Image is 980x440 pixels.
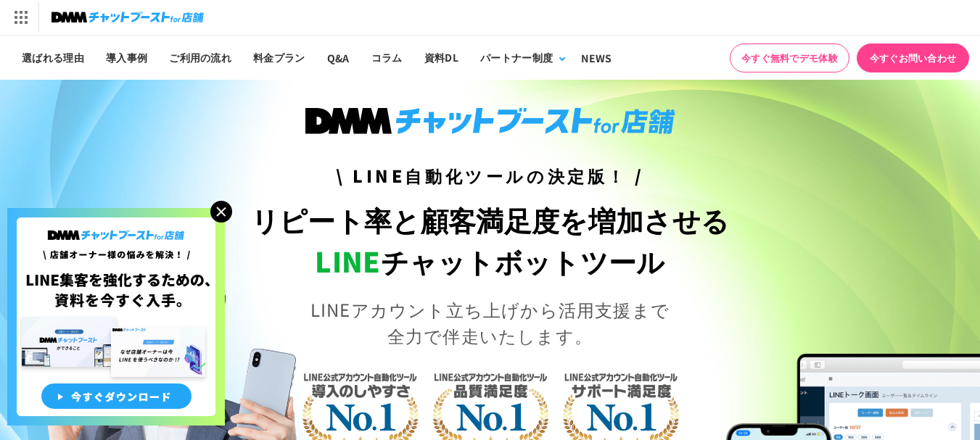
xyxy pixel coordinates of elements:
[7,208,225,225] a: 店舗オーナー様の悩みを解決!LINE集客を狂化するための資料を今すぐ入手!
[730,43,849,72] a: 今すぐ無料でデモ体験
[7,208,225,426] img: 店舗オーナー様の悩みを解決!LINE集客を狂化するための資料を今すぐ入手!
[158,36,242,80] a: ご利用の流れ
[316,36,361,80] a: Q&A
[245,296,736,349] p: LINEアカウント立ち上げから活用支援まで 全力で伴走いたします。
[857,43,969,72] a: 今すぐお問い合わせ
[2,2,38,33] img: サービス
[245,163,736,188] h3: \ LINE自動化ツールの決定版！ /
[245,199,736,282] h1: リピート率と顧客満足度を増加させる チャットボットツール
[315,241,380,281] span: LINE
[480,50,553,65] div: パートナー制度
[95,36,158,80] a: 導入事例
[570,36,622,80] a: NEWS
[52,7,204,28] img: チャットブーストfor店舗
[242,36,316,80] a: 料金プラン
[413,36,469,80] a: 資料DL
[361,36,413,80] a: コラム
[11,36,95,80] a: 選ばれる理由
